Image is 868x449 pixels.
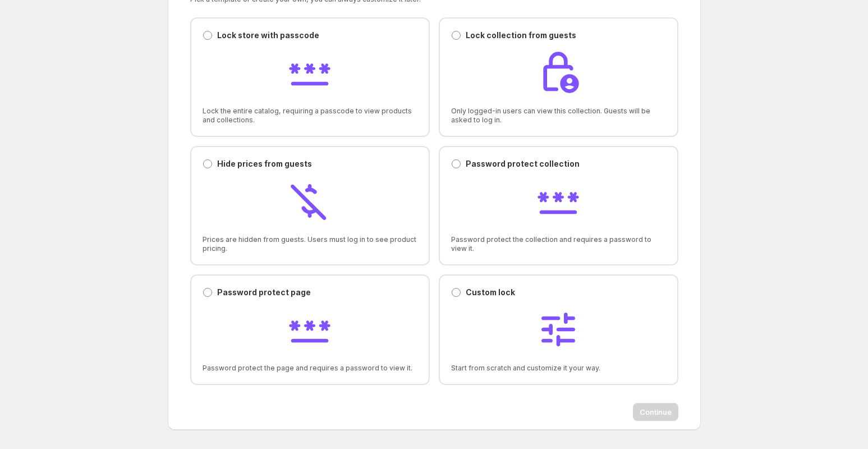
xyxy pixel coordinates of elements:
[287,178,332,223] img: Hide prices from guests
[287,307,332,352] img: Password protect page
[203,107,417,125] span: Lock the entire catalog, requiring a passcode to view products and collections.
[451,364,666,373] span: Start from scratch and customize it your way.
[536,178,581,223] img: Password protect collection
[217,158,312,169] p: Hide prices from guests
[536,50,581,95] img: Lock collection from guests
[536,307,581,352] img: Custom lock
[451,235,666,253] span: Password protect the collection and requires a password to view it.
[287,50,332,95] img: Lock store with passcode
[466,287,515,298] p: Custom lock
[217,30,319,41] p: Lock store with passcode
[217,287,311,298] p: Password protect page
[203,235,417,253] span: Prices are hidden from guests. Users must log in to see product pricing.
[466,158,580,169] p: Password protect collection
[466,30,576,41] p: Lock collection from guests
[203,364,417,373] span: Password protect the page and requires a password to view it.
[451,107,666,125] span: Only logged-in users can view this collection. Guests will be asked to log in.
